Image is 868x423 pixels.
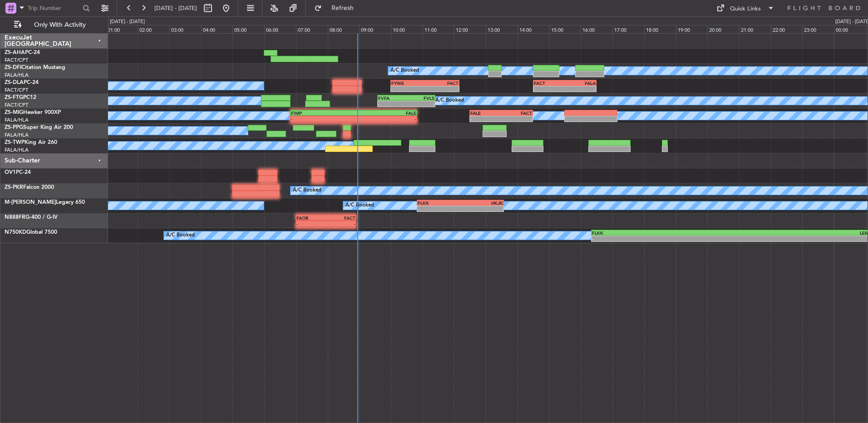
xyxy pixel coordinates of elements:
div: FACT [501,110,532,116]
div: 16:00 [581,25,612,33]
button: Quick Links [712,1,779,15]
a: FACT/CPT [5,87,28,93]
span: ZS-TWP [5,140,25,145]
div: - [565,86,596,92]
a: FACT/CPT [5,57,28,64]
div: 01:00 [106,25,138,33]
a: ZS-MIGHawker 900XP [5,110,61,115]
div: 19:00 [676,25,708,33]
div: 08:00 [328,25,360,33]
div: 23:00 [802,25,834,33]
a: OV1PC-24 [5,170,31,175]
div: A/C Booked [166,229,195,242]
span: ZS-PKR [5,185,23,190]
a: ZS-DLAPC-24 [5,80,39,85]
div: - [291,116,354,122]
a: ZS-TWPKing Air 260 [5,140,57,145]
a: FALA/HLA [5,147,29,153]
div: 11:00 [423,25,454,33]
button: Only With Activity [10,18,99,32]
div: - [418,206,460,211]
a: ZS-DFICitation Mustang [5,65,65,70]
div: FVLS [406,95,434,101]
a: FACT/CPT [5,102,28,108]
div: FLKK [418,200,460,206]
a: ZS-PKRFalcon 2000 [5,185,54,190]
div: 18:00 [644,25,676,33]
div: 05:00 [232,25,264,33]
div: 10:00 [391,25,423,33]
span: N750KD [5,230,26,235]
div: - [391,86,425,92]
span: ZS-DLA [5,80,24,85]
a: N750KDGlobal 7500 [5,230,57,235]
span: ZS-FTG [5,95,23,100]
div: FIMP [291,110,354,116]
input: Trip Number [28,1,80,15]
span: ZS-PPG [5,125,23,130]
div: 14:00 [518,25,549,33]
div: FVFA [378,95,406,101]
div: - [501,116,532,122]
div: 02:00 [138,25,169,33]
div: 03:00 [169,25,201,33]
div: 21:00 [739,25,771,33]
button: Refresh [310,1,365,15]
a: M-[PERSON_NAME]Legacy 650 [5,200,85,205]
span: [DATE] - [DATE] [154,4,197,12]
div: FAOR [296,215,326,221]
span: ZS-AHA [5,50,25,55]
div: Quick Links [730,5,761,14]
div: - [406,101,434,107]
div: FYWE [391,80,425,86]
div: - [326,221,355,226]
div: HKJK [460,200,503,206]
div: 06:00 [264,25,296,33]
div: 22:00 [771,25,803,33]
div: A/C Booked [390,64,419,78]
div: A/C Booked [345,199,374,212]
div: - [354,116,416,122]
a: ZS-AHAPC-24 [5,50,40,55]
a: N888FRG-400 / G-IV [5,215,58,220]
div: FALE [470,110,501,116]
div: 07:00 [296,25,328,33]
span: M-[PERSON_NAME] [5,200,56,205]
div: FALA [565,80,596,86]
div: 12:00 [454,25,486,33]
div: 17:00 [612,25,644,33]
a: ZS-PPGSuper King Air 200 [5,125,73,130]
div: [DATE] - [DATE] [110,18,145,26]
div: 09:00 [359,25,391,33]
a: FALA/HLA [5,132,29,138]
div: FALE [354,110,416,116]
div: 13:00 [486,25,518,33]
span: Only With Activity [24,22,96,28]
div: 15:00 [549,25,581,33]
div: - [378,101,406,107]
div: 20:00 [707,25,739,33]
div: - [534,86,565,92]
div: A/C Booked [435,94,464,108]
span: ZS-MIG [5,110,23,115]
a: FALA/HLA [5,117,29,123]
div: FLKK [592,230,732,236]
a: ZS-FTGPC12 [5,95,36,100]
div: FACT [425,80,459,86]
div: - [296,221,326,226]
span: OV1 [5,170,16,175]
div: - [470,116,501,122]
span: N888FR [5,215,25,220]
div: FACT [534,80,565,86]
div: - [425,86,459,92]
div: A/C Booked [293,184,321,197]
div: FACT [326,215,355,221]
div: 00:00 [834,25,866,33]
div: - [460,206,503,211]
div: - [592,236,732,241]
a: FALA/HLA [5,72,29,79]
span: ZS-DFI [5,65,21,70]
span: Refresh [324,5,362,11]
div: 04:00 [201,25,233,33]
